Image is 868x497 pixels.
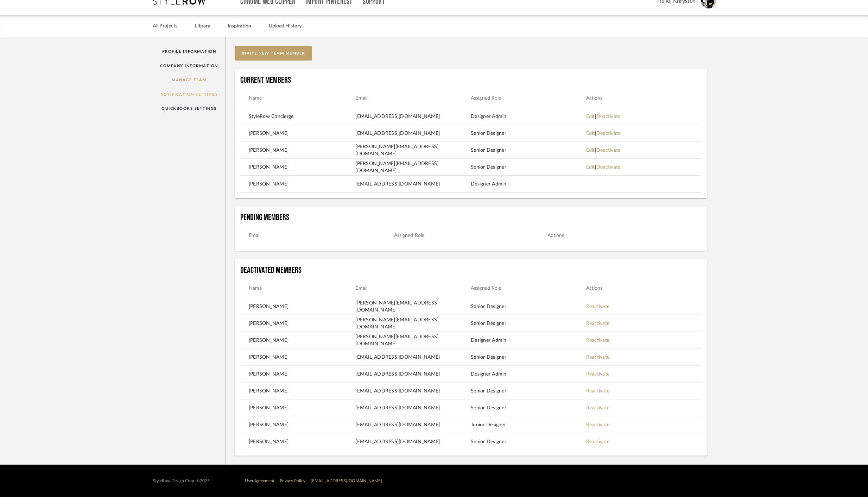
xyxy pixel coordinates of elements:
[245,479,275,483] a: User Agreement
[586,338,610,343] a: Reactivate
[356,284,471,292] th: Email
[586,113,702,120] td: |
[596,165,621,170] a: Deactivate
[471,320,586,327] td: Senior Designer
[356,160,471,174] td: [PERSON_NAME][EMAIL_ADDRESS][DOMAIN_NAME]
[586,355,610,360] a: Reactivate
[586,405,610,410] a: Reactivate
[240,320,356,327] td: [PERSON_NAME]
[586,284,702,292] th: Actions
[356,388,471,395] td: [EMAIL_ADDRESS][DOMAIN_NAME]
[471,438,586,445] td: Senior Designer
[356,438,471,445] td: [EMAIL_ADDRESS][DOMAIN_NAME]
[596,148,621,153] a: Deactivate
[471,147,586,154] td: Senior Designer
[356,130,471,137] td: [EMAIL_ADDRESS][DOMAIN_NAME]
[586,164,702,171] td: |
[586,389,610,394] a: Reactivate
[586,372,610,377] a: Reactivate
[471,421,586,428] td: Junior Designer
[586,147,702,154] td: |
[195,21,210,31] a: Library
[471,388,586,395] td: Senior Designer
[240,354,356,361] td: [PERSON_NAME]
[356,404,471,411] td: [EMAIL_ADDRESS][DOMAIN_NAME]
[153,59,226,73] a: Company Information
[356,421,471,428] td: [EMAIL_ADDRESS][DOMAIN_NAME]
[240,337,356,344] td: [PERSON_NAME]
[596,131,621,136] a: Deactivate
[240,164,356,171] td: [PERSON_NAME]
[356,113,471,120] td: [EMAIL_ADDRESS][DOMAIN_NAME]
[356,94,471,102] th: Email
[240,232,394,239] th: Email
[471,181,586,188] td: Designer Admin
[471,354,586,361] td: Senior Designer
[240,371,356,378] td: [PERSON_NAME]
[356,300,471,314] td: [PERSON_NAME][EMAIL_ADDRESS][DOMAIN_NAME]
[356,181,471,188] td: [EMAIL_ADDRESS][DOMAIN_NAME]
[586,114,595,119] a: Edit
[586,148,595,153] a: Edit
[548,232,702,239] th: Actions
[240,113,356,120] td: StyleRow Concierge
[240,212,702,223] h4: Pending Members
[471,113,586,120] td: Designer Admin
[153,87,226,102] a: Notification Settings
[240,130,356,137] td: [PERSON_NAME]
[394,232,548,239] th: Assigned Role
[240,284,356,292] th: Name
[586,131,595,136] a: Edit
[240,94,356,102] th: Name
[228,21,252,31] a: Inspiration
[153,44,226,59] a: Profile Information
[586,130,702,137] td: |
[471,94,586,102] th: Assigned Role
[153,101,226,116] a: QuickBooks Settings
[471,337,586,344] td: Designer Admin
[240,404,356,411] td: [PERSON_NAME]
[471,164,586,171] td: Senior Designer
[240,438,356,445] td: [PERSON_NAME]
[240,181,356,188] td: [PERSON_NAME]
[311,479,382,483] a: [EMAIL_ADDRESS][DOMAIN_NAME]
[240,388,356,395] td: [PERSON_NAME]
[153,21,178,31] a: All Projects
[471,284,586,292] th: Assigned Role
[586,304,610,309] a: Reactivate
[235,46,312,61] button: invite new team member
[586,94,702,102] th: Actions
[356,316,471,331] td: [PERSON_NAME][EMAIL_ADDRESS][DOMAIN_NAME]
[153,478,210,484] div: StyleRow Design Corp. ©2025
[596,114,621,119] a: Deactivate
[280,479,306,483] a: Privacy Policy
[240,75,702,86] h4: Current Members
[356,333,471,347] td: [PERSON_NAME][EMAIL_ADDRESS][DOMAIN_NAME]
[356,371,471,378] td: [EMAIL_ADDRESS][DOMAIN_NAME]
[471,371,586,378] td: Designer Admin
[240,421,356,428] td: [PERSON_NAME]
[586,165,595,170] a: Edit
[269,21,302,31] a: Upload History
[356,354,471,361] td: [EMAIL_ADDRESS][DOMAIN_NAME]
[471,130,586,137] td: Senior Designer
[356,143,471,157] td: [PERSON_NAME][EMAIL_ADDRESS][DOMAIN_NAME]
[240,147,356,154] td: [PERSON_NAME]
[240,303,356,310] td: [PERSON_NAME]
[586,321,610,326] a: Reactivate
[586,422,610,427] a: Reactivate
[240,265,702,276] h4: Deactivated Members
[471,303,586,310] td: Senior Designer
[586,439,610,444] a: Reactivate
[471,404,586,411] td: Senior Designer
